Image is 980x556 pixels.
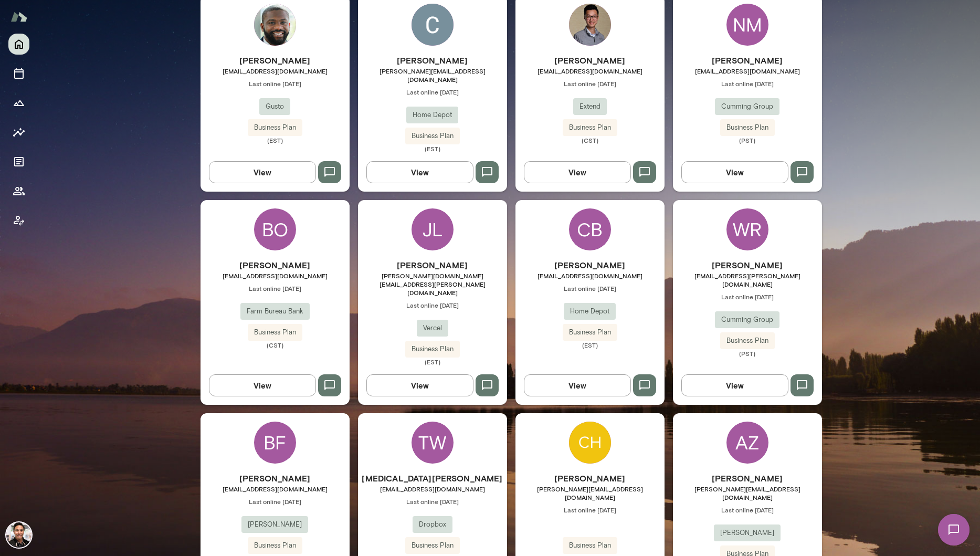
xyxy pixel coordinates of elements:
span: Cumming Group [715,314,779,325]
span: Business Plan [563,540,617,551]
img: Cecil Payne [412,4,454,46]
h6: [PERSON_NAME] [358,54,507,67]
span: Business Plan [248,122,302,133]
span: [EMAIL_ADDRESS][DOMAIN_NAME] [358,485,507,493]
h6: [PERSON_NAME] [515,54,665,67]
img: Mento [10,7,27,27]
span: (EST) [201,136,350,144]
span: Last online [DATE] [201,497,350,506]
span: Last online [DATE] [673,292,822,301]
div: WR [726,208,768,250]
span: Last online [DATE] [358,88,507,96]
span: Home Depot [406,110,458,120]
span: Last online [DATE] [358,301,507,309]
span: Last online [DATE] [358,497,507,506]
span: Cumming Group [715,101,779,112]
span: Last online [DATE] [515,284,665,292]
span: (PST) [673,136,822,144]
button: Members [8,181,29,202]
button: View [366,374,473,396]
span: (CST) [201,341,350,349]
button: View [524,161,631,183]
h6: [PERSON_NAME] [515,472,665,485]
button: View [366,161,473,183]
span: [EMAIL_ADDRESS][PERSON_NAME][DOMAIN_NAME] [673,271,822,288]
span: [PERSON_NAME][EMAIL_ADDRESS][DOMAIN_NAME] [358,67,507,83]
div: TW [412,422,454,464]
span: [EMAIL_ADDRESS][DOMAIN_NAME] [201,271,350,280]
h6: [PERSON_NAME] [673,472,822,485]
div: JL [412,208,454,250]
span: [PERSON_NAME] [241,519,308,530]
span: [EMAIL_ADDRESS][DOMAIN_NAME] [673,67,822,75]
span: (EST) [515,341,665,349]
span: (PST) [673,349,822,358]
span: [PERSON_NAME][DOMAIN_NAME][EMAIL_ADDRESS][PERSON_NAME][DOMAIN_NAME] [358,271,507,297]
h6: [PERSON_NAME] [673,54,822,67]
span: [EMAIL_ADDRESS][DOMAIN_NAME] [515,271,665,280]
h6: [PERSON_NAME] [358,259,507,271]
button: Sessions [8,63,29,84]
span: Last online [DATE] [515,506,665,514]
img: Chun Yung [569,4,611,46]
button: Documents [8,151,29,172]
button: View [524,374,631,396]
h6: [PERSON_NAME] [673,259,822,271]
img: Albert Villarde [6,522,31,548]
div: AZ [726,422,768,464]
span: Last online [DATE] [515,79,665,88]
span: Business Plan [563,327,617,338]
span: Last online [DATE] [673,79,822,88]
span: Dropbox [413,519,452,530]
span: Last online [DATE] [201,284,350,292]
span: [EMAIL_ADDRESS][DOMAIN_NAME] [201,67,350,75]
div: NM [726,4,768,46]
span: [EMAIL_ADDRESS][DOMAIN_NAME] [515,67,665,75]
h6: [MEDICAL_DATA][PERSON_NAME] [358,472,507,485]
button: View [681,374,788,396]
button: Home [8,34,29,55]
span: (CST) [515,136,665,144]
span: Business Plan [248,327,302,338]
button: Client app [8,210,29,231]
span: Business Plan [720,122,775,133]
button: Growth Plan [8,92,29,113]
h6: [PERSON_NAME] [201,259,350,271]
span: Business Plan [248,540,302,551]
span: Extend [573,101,607,112]
span: (EST) [358,144,507,153]
button: Insights [8,122,29,143]
span: Business Plan [405,131,460,141]
span: Home Depot [564,306,616,317]
button: View [209,374,316,396]
img: Christopher Lee [569,422,611,464]
span: [PERSON_NAME][EMAIL_ADDRESS][DOMAIN_NAME] [673,485,822,501]
span: Business Plan [405,344,460,354]
span: (EST) [358,358,507,366]
span: Last online [DATE] [673,506,822,514]
span: [PERSON_NAME][EMAIL_ADDRESS][DOMAIN_NAME] [515,485,665,501]
button: View [209,161,316,183]
div: BO [254,208,296,250]
span: Business Plan [405,540,460,551]
img: Chiedu Areh [254,4,296,46]
span: [PERSON_NAME] [714,528,781,538]
span: Vercel [417,323,448,333]
h6: [PERSON_NAME] [515,259,665,271]
h6: [PERSON_NAME] [201,54,350,67]
button: View [681,161,788,183]
span: [EMAIL_ADDRESS][DOMAIN_NAME] [201,485,350,493]
h6: [PERSON_NAME] [201,472,350,485]
span: Farm Bureau Bank [240,306,310,317]
span: Business Plan [720,335,775,346]
span: Last online [DATE] [201,79,350,88]
span: Gusto [259,101,290,112]
div: BF [254,422,296,464]
div: CB [569,208,611,250]
span: Business Plan [563,122,617,133]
